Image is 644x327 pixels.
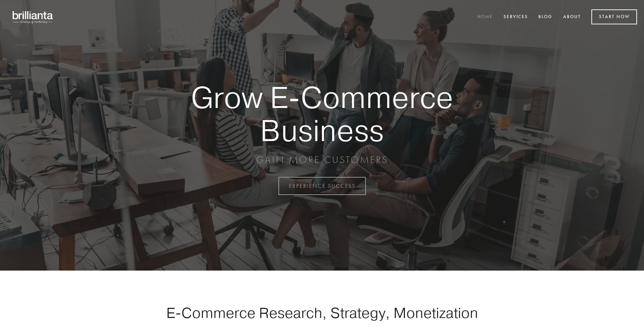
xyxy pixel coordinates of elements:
a: Blog [534,11,557,23]
a: Start Now [591,9,637,24]
strong: Grow E-Commerce Business [167,81,477,147]
p: GAIN MORE CUSTOMERS [167,154,477,166]
a: Services [499,11,532,23]
img: brillianta - research, strategy, marketing [7,7,59,27]
a: EXPERIENCE SUCCESS [278,177,366,195]
a: About [559,11,585,23]
h1: E-Commerce Research, Strategy, Monetization [144,304,500,321]
a: Home [473,11,497,23]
